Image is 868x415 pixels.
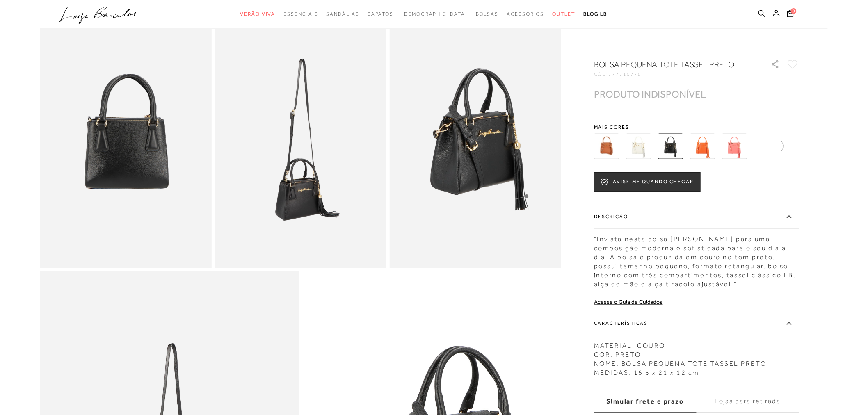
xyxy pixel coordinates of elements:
[594,72,758,77] div: CÓD:
[327,11,359,17] span: Sandálias
[476,7,499,22] a: categoryNavScreenReaderText
[215,11,386,268] img: image
[791,8,797,14] span: 0
[594,205,799,229] label: Descrição
[507,7,544,22] a: categoryNavScreenReaderText
[40,11,212,268] img: image
[507,11,544,17] span: Acessórios
[594,299,663,306] a: Acesse o Guia de Cuidados
[594,312,799,335] label: Características
[697,391,799,413] label: Lojas para retirada
[402,11,468,17] span: [DEMOGRAPHIC_DATA]
[594,59,748,70] h1: BOLSA PEQUENA TOTE TASSEL PRETO
[658,134,683,159] img: BOLSA PEQUENA TOTE TASSEL PRETO
[368,7,393,22] a: categoryNavScreenReaderText
[626,134,651,159] img: BOLSA PEQUENA ESTILO TOTE EM COURO OFF WHITE COM TASSEL
[594,337,799,378] div: MATERIAL: COURO COR: PRETO NOME: BOLSA PEQUENA TOTE TASSEL PRETO MEDIDAS: 16,5 x 21 x 12 cm
[722,134,747,159] img: BOLSA TOTE PEQUENA EM COURO ROSA MELANCIA COM TASSEL
[583,11,607,17] span: BLOG LB
[368,11,393,17] span: Sapatos
[283,11,318,17] span: Essenciais
[240,11,275,17] span: Verão Viva
[594,172,701,192] button: AVISE-ME QUANDO CHEGAR
[553,11,576,17] span: Outlet
[476,11,499,17] span: Bolsas
[283,7,318,22] a: categoryNavScreenReaderText
[594,125,799,130] span: Mais cores
[594,90,706,98] div: PRODUTO INDISPONÍVEL
[609,71,642,77] span: 777710775
[390,11,561,268] img: image
[594,231,799,289] div: "Invista nesta bolsa [PERSON_NAME] para uma composição moderna e sofisticada para o seu dia a dia...
[594,391,697,413] label: Simular frete e prazo
[402,7,468,22] a: noSubCategoriesText
[594,134,619,159] img: BOLSA PEQUENA ESTILO TOTE EM COURO CARAMELO COM TASSEL
[785,9,796,20] button: 0
[240,7,275,22] a: categoryNavScreenReaderText
[553,7,576,22] a: categoryNavScreenReaderText
[583,7,607,22] a: BLOG LB
[327,7,359,22] a: categoryNavScreenReaderText
[690,134,715,159] img: BOLSA TOTE PEQUENA EM COURO LARANJA SUNSET COM TASSEL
